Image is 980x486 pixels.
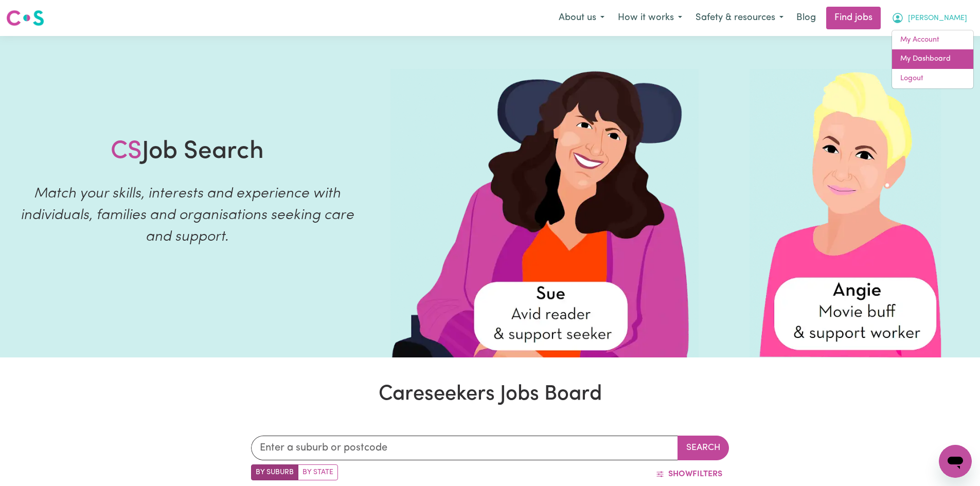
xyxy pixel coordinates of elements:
a: Find jobs [826,7,881,29]
input: Enter a suburb or postcode [251,436,678,460]
a: Logout [892,69,973,88]
a: Blog [790,7,822,29]
span: CS [111,139,142,164]
a: Careseekers logo [6,6,44,30]
iframe: Button to launch messaging window, conversation in progress [939,445,972,478]
p: Match your skills, interests and experience with individuals, families and organisations seeking ... [12,183,362,248]
label: Search by suburb/post code [251,464,298,480]
button: About us [552,7,611,29]
button: ShowFilters [649,464,729,484]
a: My Account [892,30,973,50]
span: [PERSON_NAME] [908,13,967,24]
button: How it works [611,7,689,29]
div: My Account [892,30,974,89]
button: My Account [885,7,974,29]
label: Search by state [298,464,338,480]
button: Safety & resources [689,7,790,29]
span: Show [668,470,692,478]
img: Careseekers logo [6,9,44,27]
h1: Job Search [111,137,264,167]
button: Search [678,436,729,460]
a: My Dashboard [892,49,973,69]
